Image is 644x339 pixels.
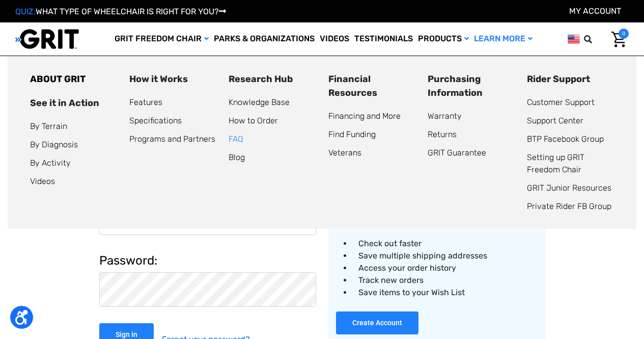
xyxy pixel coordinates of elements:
[568,33,580,45] img: us.png
[229,116,278,125] a: How to Order
[619,29,629,39] span: 0
[352,274,538,286] li: Track new orders
[527,97,595,107] a: Customer Support
[129,116,182,125] a: Specifications
[336,311,418,334] button: Create Account
[229,72,316,86] div: Research Hub
[527,72,614,86] div: Rider Support
[527,116,583,125] a: Support Center
[352,262,538,274] li: Access your order history
[112,22,211,56] a: GRIT Freedom Chair
[415,22,471,56] a: Products
[527,152,584,174] a: Setting up GRIT Freedom Chair
[352,238,538,250] li: Check out faster
[99,251,316,270] label: Password:
[328,148,361,158] a: Veterans
[428,129,457,139] a: Returns
[30,140,78,149] a: By Diagnosis
[611,32,626,47] img: Cart
[211,22,317,56] a: Parks & Organizations
[229,97,290,107] a: Knowledge Base
[129,72,216,86] div: How it Works
[129,97,162,107] a: Features
[428,148,486,158] a: GRIT Guarantee
[30,121,67,131] a: By Terrain
[527,134,604,144] a: BTP Facebook Group
[569,6,621,16] a: Account
[336,321,418,331] a: Create Account
[428,72,515,100] div: Purchasing Information
[328,72,415,100] div: Financial Resources
[15,29,79,49] img: GRIT All-Terrain Wheelchair and Mobility Equipment
[527,201,611,211] a: Private Rider FB Group
[328,111,401,121] a: Financing and More
[129,134,215,144] a: Programs and Partners
[428,111,462,121] a: Warranty
[30,96,117,110] div: See it in Action
[352,250,538,262] li: Save multiple shipping addresses
[30,73,86,85] a: ABOUT GRIT
[352,22,415,56] a: Testimonials
[328,129,376,139] a: Find Funding
[352,286,538,299] li: Save items to your Wish List
[317,22,352,56] a: Videos
[471,22,535,56] a: Learn More
[604,29,629,50] a: Cart with 0 items
[15,7,226,16] a: QUIZ:WHAT TYPE OF WHEELCHAIR IS RIGHT FOR YOU?
[589,29,604,50] input: Search
[229,134,243,144] a: FAQ
[30,158,71,168] a: By Activity
[15,7,36,16] span: QUIZ:
[30,176,55,186] a: Videos
[527,183,611,193] a: GRIT Junior Resources
[229,152,245,162] a: Blog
